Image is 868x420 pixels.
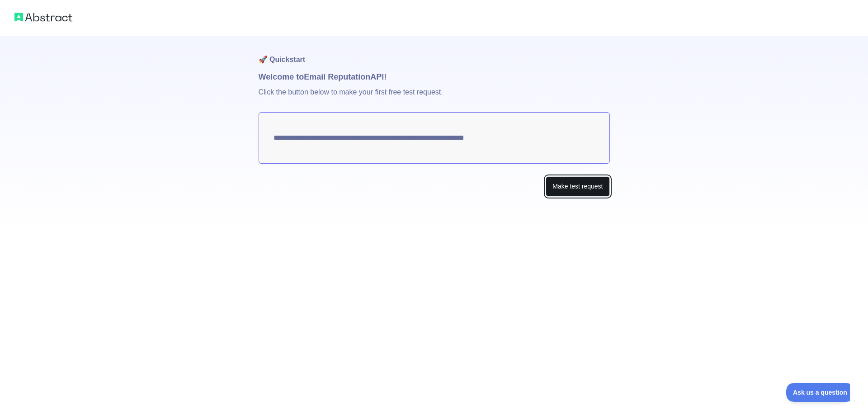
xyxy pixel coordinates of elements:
button: Make test request [546,176,609,197]
img: Abstract logo [14,11,72,24]
iframe: Toggle Customer Support [786,383,850,402]
h1: 🚀 Quickstart [259,36,610,71]
h1: Welcome to Email Reputation API! [259,71,610,83]
p: Click the button below to make your first free test request. [259,83,610,112]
